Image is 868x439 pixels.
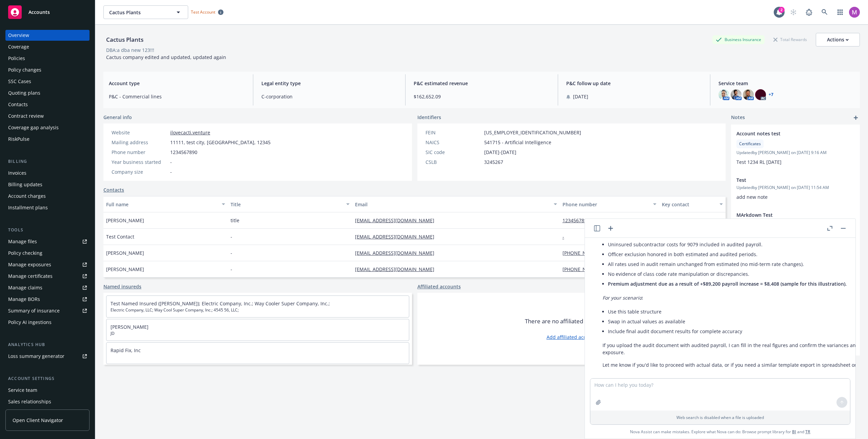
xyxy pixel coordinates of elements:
[109,9,168,16] span: Cactus Plants
[106,46,154,54] div: DBA: a dba new 123!!!
[5,294,90,305] a: Manage BORs
[736,185,854,191] span: Updated by [PERSON_NAME] on [DATE] 11:54 AM
[5,351,90,362] a: Loss summary generator
[743,89,754,100] img: photo
[8,396,51,407] div: Sales relationships
[731,171,860,206] div: TestUpdatedby [PERSON_NAME] on [DATE] 11:54 AMadd new note
[417,283,461,290] a: Affiliated accounts
[5,158,90,165] div: Billing
[106,266,144,273] span: [PERSON_NAME]
[355,266,440,272] a: [EMAIL_ADDRESS][DOMAIN_NAME]
[8,271,53,282] div: Manage certificates
[484,149,516,156] span: [DATE]-[DATE]
[816,33,860,46] button: Actions
[802,5,816,19] a: Report a Bug
[573,93,588,100] span: [DATE]
[111,300,330,307] a: Test Named Insured ([PERSON_NAME]); Electric Company, Inc.; Way Cooler Super Company, Inc.;
[484,158,503,166] span: 3245267
[8,202,48,213] div: Installment plans
[662,201,715,208] div: Key contact
[111,330,405,337] span: JD
[8,64,41,75] div: Policy changes
[739,141,761,147] span: Certificates
[669,217,676,224] span: Yes
[170,129,210,136] a: ilovecacti.venture
[414,93,550,100] span: $162,652.09
[103,35,146,44] div: Cactus Plants
[170,168,172,175] span: -
[5,64,90,75] a: Policy changes
[8,385,37,396] div: Service team
[787,5,800,19] a: Start snowing
[8,282,42,293] div: Manage claims
[563,201,649,208] div: Phone number
[5,202,90,213] a: Installment plans
[231,266,232,273] span: -
[103,186,124,193] a: Contacts
[231,249,232,256] span: -
[5,111,90,121] a: Contract review
[5,385,90,396] a: Service team
[8,259,51,270] div: Manage exposures
[5,134,90,145] a: RiskPulse
[594,415,846,420] p: Web search is disabled when a file is uploaded
[525,317,618,325] span: There are no affiliated accounts yet
[8,191,46,202] div: Account charges
[106,201,218,208] div: Full name
[8,134,29,145] div: RiskPulse
[112,149,167,156] div: Phone number
[566,80,702,87] span: P&C follow up date
[833,5,847,19] a: Switch app
[718,80,854,87] span: Service team
[8,179,42,190] div: Billing updates
[5,341,90,348] div: Analytics hub
[852,114,860,122] a: add
[849,7,860,18] img: photo
[560,196,659,212] button: Phone number
[103,5,188,19] button: Cactus Plants
[718,89,729,100] img: photo
[736,150,854,156] span: Updated by [PERSON_NAME] on [DATE] 9:16 AM
[563,266,610,272] a: [PHONE_NUMBER]
[106,217,144,224] span: [PERSON_NAME]
[231,217,239,224] span: title
[8,236,37,247] div: Manage files
[5,53,90,64] a: Policies
[5,248,90,259] a: Policy checking
[112,168,167,175] div: Company size
[5,227,90,233] div: Tools
[8,99,28,110] div: Contacts
[5,88,90,98] a: Quoting plans
[191,9,215,15] span: Test Account
[106,54,226,60] span: Cactus company edited and updated, updated again
[426,139,481,146] div: NAICS
[426,158,481,166] div: CSLB
[5,375,90,382] div: Account settings
[112,158,167,166] div: Year business started
[417,114,441,121] span: Identifiers
[8,76,31,87] div: SSC Cases
[792,429,796,435] a: BI
[5,282,90,293] a: Manage claims
[8,248,42,259] div: Policy checking
[355,250,440,256] a: [EMAIL_ADDRESS][DOMAIN_NAME]
[5,396,90,407] a: Sales relationships
[5,236,90,247] a: Manage files
[103,114,132,121] span: General info
[5,305,90,316] a: Summary of insurance
[563,217,595,224] a: 1234567890
[8,122,59,133] div: Coverage gap analysis
[547,333,596,341] a: Add affiliated account
[103,196,228,212] button: Full name
[8,30,29,41] div: Overview
[736,159,782,165] span: Test 1234 RL [DATE]
[109,93,245,100] span: P&C - Commercial lines
[827,33,849,46] div: Actions
[5,271,90,282] a: Manage certificates
[8,111,44,121] div: Contract review
[228,196,352,212] button: Title
[8,351,64,362] div: Loss summary generator
[261,93,397,100] span: C-corporation
[8,41,29,52] div: Coverage
[106,249,144,256] span: [PERSON_NAME]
